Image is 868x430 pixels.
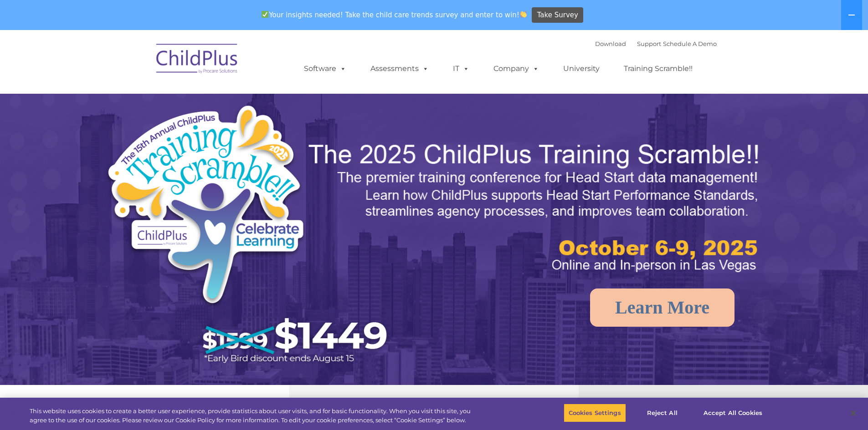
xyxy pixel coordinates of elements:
img: ✅ [262,11,268,18]
button: Cookies Settings [564,404,626,423]
span: Last name [127,60,154,67]
a: Take Survey [532,7,583,23]
img: ChildPlus by Procare Solutions [152,37,243,83]
a: IT [444,60,478,78]
a: Learn More [590,288,734,327]
a: Company [484,60,548,78]
a: Download [595,40,626,47]
button: Reject All [634,404,691,423]
a: Training Scramble!! [615,60,702,78]
img: 👏 [520,11,527,18]
div: This website uses cookies to create a better user experience, provide statistics about user visit... [30,407,478,425]
span: Take Survey [537,7,578,23]
span: Your insights needed! Take the child care trends survey and enter to win! [258,6,531,24]
span: Phone number [127,97,165,104]
font: | [595,40,717,47]
a: Assessments [361,60,438,78]
button: Accept All Cookies [699,404,767,423]
a: Schedule A Demo [663,40,717,47]
button: Close [843,403,863,423]
a: Support [637,40,661,47]
a: Software [295,60,355,78]
a: University [554,60,609,78]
